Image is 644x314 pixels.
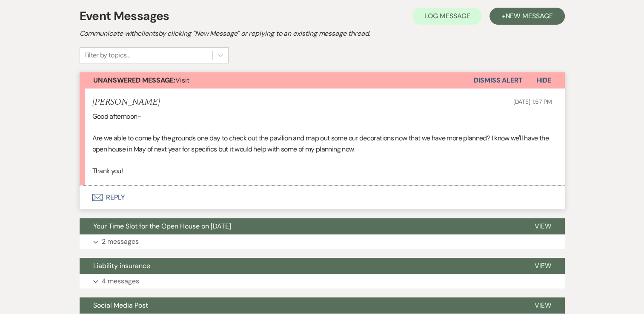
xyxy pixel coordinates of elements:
div: Filter by topics... [84,50,130,60]
button: 2 messages [80,234,565,249]
button: Log Message [412,8,482,25]
p: Good afternoon- [92,111,552,122]
span: Your Time Slot for the Open House on [DATE] [93,222,231,231]
button: Social Media Post [80,297,521,314]
span: View [535,222,551,231]
button: View [521,258,565,274]
span: View [535,301,551,310]
span: View [535,261,551,270]
span: Log Message [424,11,470,20]
button: Reply [80,186,565,209]
button: Unanswered Message:Visit [80,72,474,88]
p: 2 messages [102,236,139,247]
h1: Event Messages [80,7,169,25]
strong: Unanswered Message: [93,76,175,85]
p: 4 messages [102,276,139,287]
button: Dismiss Alert [474,72,523,88]
p: Are we able to come by the grounds one day to check out the pavilion and map out some our decorat... [92,133,552,154]
span: Social Media Post [93,301,148,310]
h2: Communicate with clients by clicking "New Message" or replying to an existing message thread. [80,29,565,39]
span: Visit [93,76,189,85]
button: Liability insurance [80,258,521,274]
span: [DATE] 1:57 PM [513,98,552,106]
span: Liability insurance [93,261,150,270]
button: Your Time Slot for the Open House on [DATE] [80,218,521,234]
span: New Message [505,11,552,20]
button: 4 messages [80,274,565,288]
button: Hide [523,72,565,88]
p: Thank you! [92,166,552,177]
button: View [521,218,565,234]
h5: [PERSON_NAME] [92,97,160,108]
button: +New Message [489,8,564,25]
button: View [521,297,565,314]
span: Hide [536,76,551,85]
